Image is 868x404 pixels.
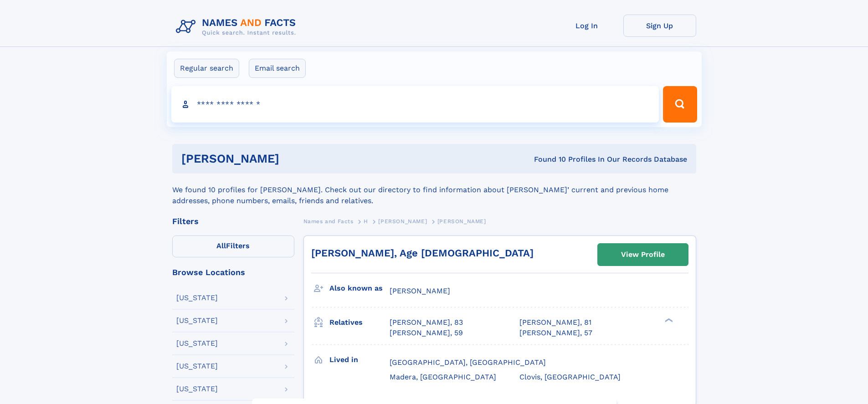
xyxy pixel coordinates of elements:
img: Logo Names and Facts [172,15,303,39]
label: Email search [249,59,306,78]
a: [PERSON_NAME], 81 [519,317,591,327]
span: Clovis, [GEOGRAPHIC_DATA] [519,373,621,381]
div: [US_STATE] [176,294,218,302]
a: [PERSON_NAME] [378,215,427,227]
div: [US_STATE] [176,363,218,370]
h3: Also known as [329,281,390,296]
div: ❯ [663,317,673,323]
a: H [364,215,368,227]
div: View Profile [621,244,665,265]
span: [GEOGRAPHIC_DATA], [GEOGRAPHIC_DATA] [390,358,546,367]
input: search input [171,86,659,123]
div: [US_STATE] [176,385,218,393]
h3: Relatives [329,315,390,330]
button: Search Button [663,86,697,123]
h1: [PERSON_NAME] [181,153,407,164]
h3: Lived in [329,352,390,368]
span: [PERSON_NAME] [437,218,486,225]
div: Browse Locations [172,268,294,276]
div: [US_STATE] [176,340,218,347]
a: View Profile [598,244,688,266]
span: H [364,218,368,225]
div: Filters [172,217,294,225]
div: We found 10 profiles for [PERSON_NAME]. Check out our directory to find information about [PERSON... [172,174,696,206]
span: Madera, [GEOGRAPHIC_DATA] [390,373,496,381]
a: Names and Facts [303,215,354,227]
span: [PERSON_NAME] [378,218,427,225]
div: [US_STATE] [176,317,218,324]
span: [PERSON_NAME] [390,286,450,295]
a: [PERSON_NAME], 59 [390,328,463,338]
div: Found 10 Profiles In Our Records Database [406,154,687,164]
label: Regular search [174,59,239,78]
a: [PERSON_NAME], 83 [390,317,463,327]
a: [PERSON_NAME], 57 [519,328,592,338]
a: Sign Up [623,15,696,37]
a: [PERSON_NAME], Age [DEMOGRAPHIC_DATA] [311,247,534,259]
a: Log In [550,15,623,37]
span: All [216,241,226,250]
label: Filters [172,235,294,257]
